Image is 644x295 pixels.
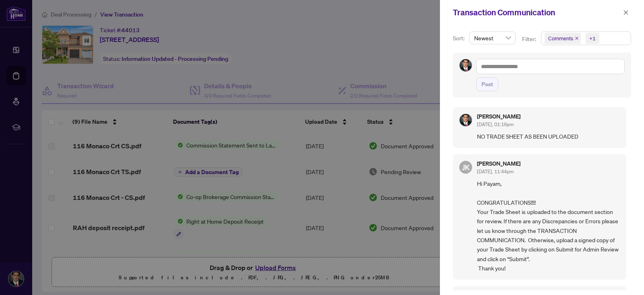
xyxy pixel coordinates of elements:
[460,59,472,71] img: Profile Icon
[477,161,520,166] h5: [PERSON_NAME]
[462,162,470,173] span: JK
[548,34,573,42] span: Comments
[476,77,498,91] button: Post
[545,33,581,44] span: Comments
[453,6,621,19] div: Transaction Communication
[477,168,514,175] span: [DATE], 11:44pm
[477,179,620,273] span: Hi Payam, CONGRATULATIONS!!!! Your Trade Sheet is uploaded to the document section for review. If...
[460,114,472,126] img: Profile Icon
[522,35,537,44] p: Filter:
[575,36,579,40] span: close
[477,132,620,141] span: NO TRADE SHEET AS BEEN UPLOADED
[477,121,514,127] span: [DATE], 01:16pm
[477,114,520,119] h5: [PERSON_NAME]
[623,10,629,15] span: close
[474,32,511,44] span: Newest
[589,34,596,42] div: +1
[453,34,466,43] p: Sort:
